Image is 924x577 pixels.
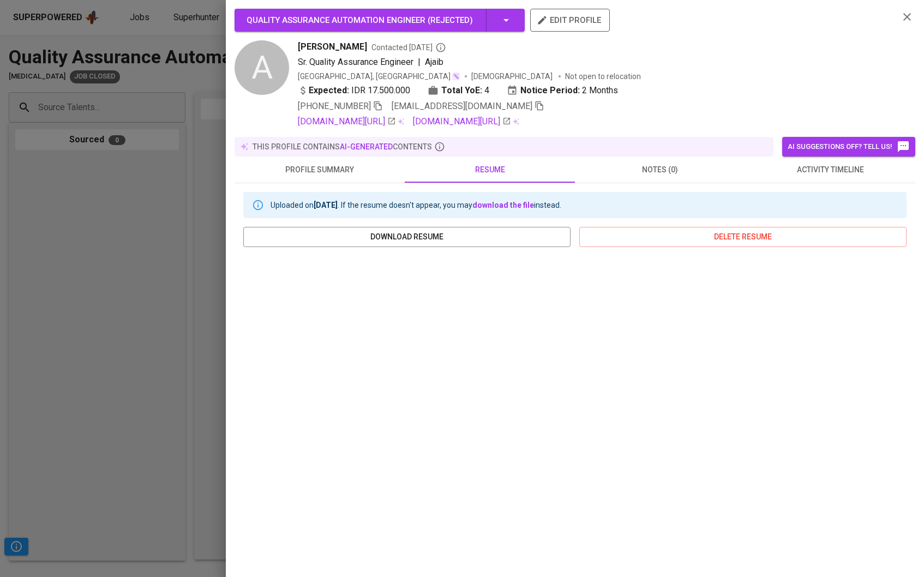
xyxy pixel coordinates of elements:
[530,9,610,32] button: edit profile
[413,115,511,128] a: [DOMAIN_NAME][URL]
[298,115,396,128] a: [DOMAIN_NAME][URL]
[581,163,739,177] span: notes (0)
[411,163,568,177] span: resume
[507,84,618,97] div: 2 Months
[235,9,525,32] button: Quality Assurance Automation Engineer (Rejected)
[452,72,460,81] img: magic_wand.svg
[435,42,446,53] svg: By Batam recruiter
[298,57,413,67] span: Sr. Quality Assurance Engineer
[298,101,371,111] span: [PHONE_NUMBER]
[309,84,349,97] b: Expected:
[298,84,410,97] div: IDR 17.500.000
[418,56,421,69] span: |
[782,137,915,157] button: AI suggestions off? Tell us!
[788,140,910,153] span: AI suggestions off? Tell us!
[579,227,907,247] button: delete resume
[243,227,571,247] button: download resume
[241,163,398,177] span: profile summary
[472,201,534,209] a: download the file
[752,163,909,177] span: activity timeline
[314,201,338,209] b: [DATE]
[371,42,446,53] span: Contacted [DATE]
[539,13,601,27] span: edit profile
[235,40,289,95] div: A
[484,84,489,97] span: 4
[565,71,641,82] p: Not open to relocation
[425,57,443,67] span: Ajaib
[530,15,610,24] a: edit profile
[271,195,561,215] div: Uploaded on . If the resume doesn't appear, you may instead.
[520,84,580,97] b: Notice Period:
[298,71,460,82] div: [GEOGRAPHIC_DATA], [GEOGRAPHIC_DATA]
[441,84,482,97] b: Total YoE:
[253,141,432,152] p: this profile contains contents
[471,71,554,82] span: [DEMOGRAPHIC_DATA]
[340,142,393,151] span: AI-generated
[588,230,898,244] span: delete resume
[392,101,532,111] span: [EMAIL_ADDRESS][DOMAIN_NAME]
[252,230,562,244] span: download resume
[247,15,473,25] span: Quality Assurance Automation Engineer ( Rejected )
[298,40,367,53] span: [PERSON_NAME]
